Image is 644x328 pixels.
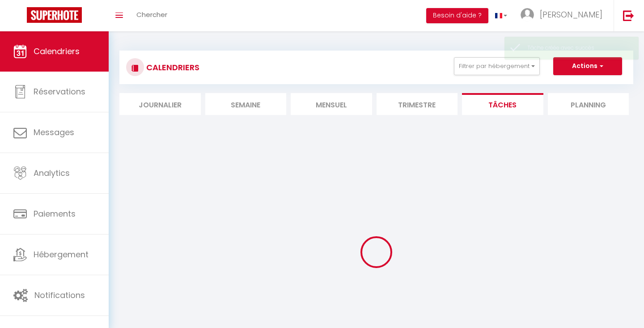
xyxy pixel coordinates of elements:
[144,57,199,77] h3: CALENDRIERS
[34,46,80,57] span: Calendriers
[291,93,372,115] li: Mensuel
[34,127,74,138] span: Messages
[34,86,85,97] span: Réservations
[540,9,602,20] span: [PERSON_NAME]
[527,44,629,52] div: Tâche créée avec succès
[377,93,458,115] li: Trimestre
[553,57,622,75] button: Actions
[205,93,287,115] li: Semaine
[426,8,488,23] button: Besoin d'aide ?
[623,10,634,21] img: logout
[454,57,540,75] button: Filtrer par hébergement
[27,7,82,23] img: Super Booking
[34,167,70,179] span: Analytics
[34,290,85,301] span: Notifications
[136,10,167,19] span: Chercher
[119,93,201,115] li: Journalier
[462,93,543,115] li: Tâches
[34,249,89,260] span: Hébergement
[548,93,629,115] li: Planning
[34,208,76,219] span: Paiements
[521,8,534,21] img: ...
